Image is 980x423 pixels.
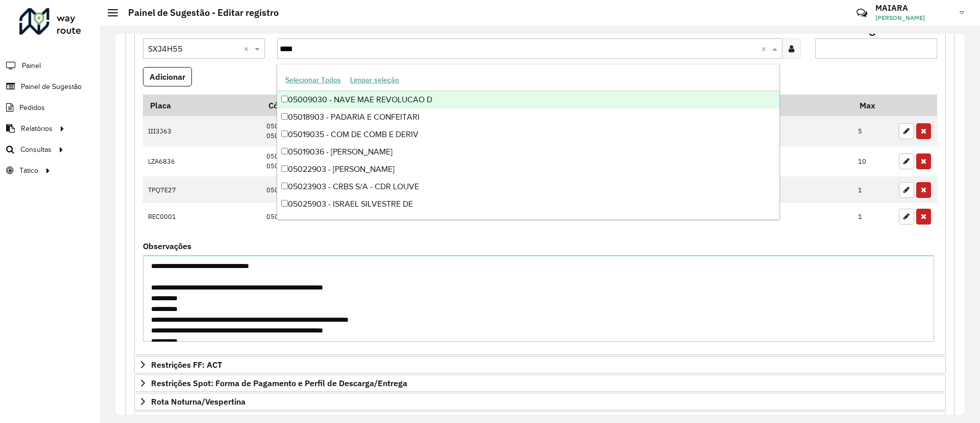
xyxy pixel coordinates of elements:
span: Restrições FF: ACT [151,361,222,369]
span: Relatórios [21,123,53,134]
div: 05018903 - PADARIA E CONFEITARI [277,108,779,126]
h2: Painel de Sugestão - Editar registro [118,7,279,18]
ng-dropdown-panel: Options list [277,64,779,220]
th: Max [853,95,894,116]
span: Painel de Sugestão [21,81,82,92]
div: 05009030 - NAVE MAE REVOLUCAO D [277,91,779,108]
button: Selecionar Todos [281,72,346,88]
div: 05019036 - [PERSON_NAME] [277,143,779,161]
label: Observações [143,240,191,252]
td: 1 [853,203,894,230]
div: 05025903 - ISRAEL SILVESTRE DE [277,195,779,213]
div: 05019035 - COM DE COMB E DERIV [277,126,779,143]
span: Pedidos [19,102,45,113]
td: 10 [853,146,894,176]
td: LZA6836 [143,146,261,176]
div: 05023903 - CRBS S/A - CDR LOUVE [277,178,779,195]
td: 05001037 05031801 [261,116,572,146]
td: 5 [853,116,894,146]
td: 05090316 [261,176,572,203]
span: Clear all [761,42,770,55]
span: Consultas [20,144,52,155]
td: TPQ7E27 [143,176,261,203]
td: REC0001 [143,203,261,230]
span: Clear all [243,42,252,55]
td: 05018769 [261,203,572,230]
td: 05017360 05027067 [261,146,572,176]
button: Limpar seleção [346,72,404,88]
a: Rota Noturna/Vespertina [134,393,946,410]
th: Placa [143,95,261,116]
span: [PERSON_NAME] [875,13,952,23]
a: Restrições Spot: Forma de Pagamento e Perfil de Descarga/Entrega [134,374,946,392]
div: 05022903 - [PERSON_NAME] [277,161,779,178]
div: Mapas Sugeridos: Placa-Cliente [134,21,946,355]
button: Adicionar [143,67,192,86]
td: 1 [853,176,894,203]
span: Restrições Spot: Forma de Pagamento e Perfil de Descarga/Entrega [151,379,407,387]
a: Restrições FF: ACT [134,356,946,373]
th: Código Cliente [261,95,572,116]
span: Rota Noturna/Vespertina [151,397,246,406]
span: Painel [22,60,41,71]
span: Tático [19,165,38,176]
td: III3J63 [143,116,261,146]
div: 05026903 - [GEOGRAPHIC_DATA] [277,213,779,230]
h3: MAIARA [875,3,952,13]
a: Contato Rápido [851,2,873,24]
